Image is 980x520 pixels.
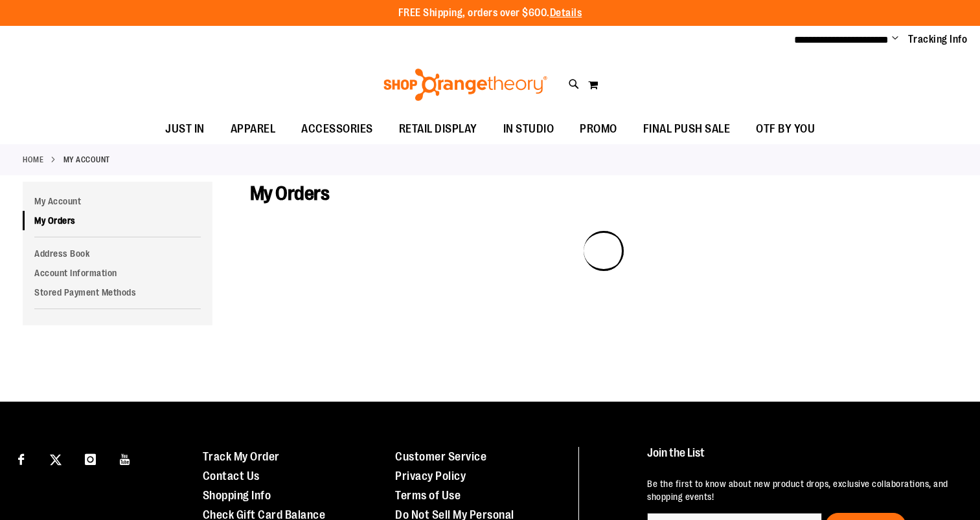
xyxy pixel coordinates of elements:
[643,114,731,144] span: FINAL PUSH SALE
[647,447,954,471] h4: Join the List
[250,182,330,204] span: My Orders
[79,447,102,470] a: Visit our Instagram page
[63,154,110,166] strong: My Account
[231,114,276,144] span: APPAREL
[45,447,67,470] a: Visit our X page
[23,283,212,302] a: Stored Payment Methods
[398,6,582,21] p: FREE Shipping, orders over $600.
[395,489,461,502] a: Terms of Use
[756,114,815,144] span: OTF BY YOU
[580,114,617,144] span: PROMO
[301,114,373,144] span: ACCESSORIES
[203,450,280,463] a: Track My Order
[50,454,62,466] img: Twitter
[908,32,968,47] a: Tracking Info
[399,114,477,144] span: RETAIL DISPLAY
[23,263,212,283] a: Account Information
[203,489,271,502] a: Shopping Info
[114,447,137,470] a: Visit our Youtube page
[203,470,260,482] a: Contact Us
[382,69,549,101] img: Shop Orangetheory
[550,7,582,19] a: Details
[395,450,486,463] a: Customer Service
[503,114,554,144] span: IN STUDIO
[23,191,212,211] a: My Account
[23,244,212,263] a: Address Book
[395,470,466,482] a: Privacy Policy
[23,211,212,230] a: My Orders
[892,33,898,46] button: Account menu
[647,477,954,503] p: Be the first to know about new product drops, exclusive collaborations, and shopping events!
[23,154,43,166] a: Home
[165,114,205,144] span: JUST IN
[10,447,32,470] a: Visit our Facebook page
